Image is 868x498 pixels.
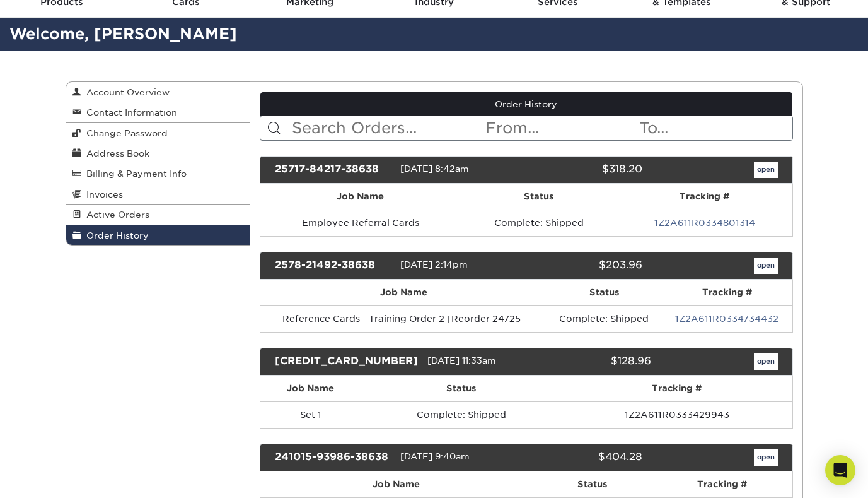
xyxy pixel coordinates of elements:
[484,116,638,140] input: From...
[260,471,532,497] th: Job Name
[81,210,149,220] span: Active Orders
[81,189,123,199] span: Invoices
[517,162,652,178] div: $318.20
[400,451,470,461] span: [DATE] 9:40am
[400,259,468,270] span: [DATE] 2:14pm
[66,184,250,205] a: Invoices
[517,449,652,466] div: $404.28
[66,123,250,143] a: Change Password
[260,305,547,332] td: Reference Cards - Training Order 2 [Reorder 24725-
[547,280,661,305] th: Status
[265,449,400,466] div: 241015-93986-38638
[825,455,855,485] div: Open Intercom Messenger
[361,401,562,428] td: Complete: Shipped
[754,353,778,370] a: open
[517,258,652,274] div: $203.96
[460,184,617,210] th: Status
[81,107,177,117] span: Contact Information
[260,401,361,428] td: Set 1
[265,162,400,178] div: 25717-84217-38638
[81,87,170,97] span: Account Overview
[81,148,149,158] span: Address Book
[66,225,250,245] a: Order History
[81,128,168,138] span: Change Password
[66,163,250,184] a: Billing & Payment Info
[638,116,792,140] input: To...
[260,280,547,305] th: Job Name
[460,210,617,236] td: Complete: Shipped
[547,305,661,332] td: Complete: Shipped
[3,459,107,494] iframe: Google Customer Reviews
[754,258,778,274] a: open
[535,353,661,370] div: $128.96
[265,353,427,370] div: [CREDIT_CARD_NUMBER]
[66,82,250,102] a: Account Overview
[662,280,792,305] th: Tracking #
[265,258,400,274] div: 2578-21492-38638
[562,401,792,428] td: 1Z2A611R0333429943
[260,210,460,236] td: Employee Referral Cards
[66,102,250,122] a: Contact Information
[81,169,187,179] span: Billing & Payment Info
[260,92,792,116] a: Order History
[66,205,250,225] a: Active Orders
[291,116,484,140] input: Search Orders...
[427,355,496,365] span: [DATE] 11:33am
[654,218,755,228] a: 1Z2A611R0334801314
[617,184,792,210] th: Tracking #
[400,163,469,174] span: [DATE] 8:42am
[66,143,250,163] a: Address Book
[652,471,792,497] th: Tracking #
[754,162,778,178] a: open
[562,376,792,401] th: Tracking #
[754,449,778,466] a: open
[260,184,460,210] th: Job Name
[675,314,778,324] a: 1Z2A611R0334734432
[260,376,361,401] th: Job Name
[81,230,149,240] span: Order History
[361,376,562,401] th: Status
[532,471,653,497] th: Status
